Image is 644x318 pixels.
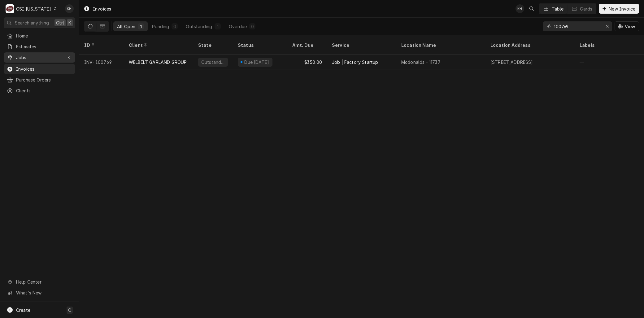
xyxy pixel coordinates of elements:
div: Amt. Due [292,42,321,48]
div: Client [129,42,187,48]
div: Overdue [229,23,247,30]
div: Location Name [401,42,479,48]
div: KH [516,4,524,13]
div: Outstanding [201,59,225,65]
a: Go to Jobs [4,52,75,63]
div: 1 [139,23,143,30]
div: Status [238,42,281,48]
span: Estimates [16,43,72,50]
span: Invoices [16,66,72,72]
span: What's New [16,289,72,296]
div: $350.00 [287,55,327,69]
a: Home [4,31,75,41]
div: Service [332,42,390,48]
a: Estimates [4,42,75,52]
div: KH [65,4,74,13]
div: Cards [580,6,592,12]
div: CSI Kentucky's Avatar [6,4,14,13]
span: C [68,307,71,313]
span: Search anything [15,20,49,26]
span: Home [16,33,72,39]
div: Kyley Hunnicutt's Avatar [65,4,74,13]
a: Invoices [4,64,75,74]
div: Mcdonalds - 11737 [401,59,441,65]
div: 0 [173,23,176,30]
span: Create [16,307,30,313]
div: All Open [117,23,135,30]
div: Table [552,6,564,12]
a: Go to Help Center [4,277,75,287]
span: View [624,23,636,30]
button: New Invoice [599,4,639,14]
div: Location Address [490,42,568,48]
span: Clients [16,87,72,94]
a: Clients [4,86,75,96]
div: State [198,42,228,48]
div: [STREET_ADDRESS] [490,59,533,65]
span: Help Center [16,279,72,285]
a: Purchase Orders [4,75,75,85]
div: 1 [216,23,220,30]
span: Ctrl [56,20,64,26]
button: Open search [527,4,537,14]
button: Erase input [602,21,612,31]
div: Due [DATE] [244,59,270,65]
div: Job | Factory Startup [332,59,378,65]
div: Outstanding [186,23,212,30]
input: Keyword search [554,21,600,31]
div: INV-100769 [79,55,124,69]
span: K [68,20,71,26]
button: Search anythingCtrlK [4,17,75,28]
div: C [6,4,14,13]
span: Purchase Orders [16,77,72,83]
span: New Invoice [607,6,637,12]
div: 0 [250,23,254,30]
a: Go to What's New [4,288,75,298]
div: ID [84,42,118,48]
div: CSI [US_STATE] [16,6,51,12]
div: Kyley Hunnicutt's Avatar [516,4,524,13]
div: Labels [580,42,644,48]
button: View [615,21,639,31]
div: Pending [152,23,169,30]
span: Jobs [16,54,63,61]
div: WELBILT GARLAND GROUP [129,59,187,65]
